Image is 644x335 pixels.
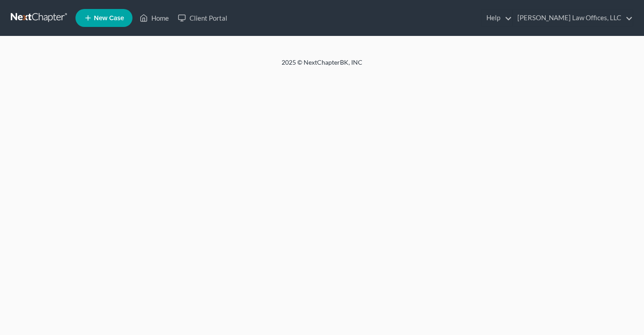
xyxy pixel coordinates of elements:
[135,10,173,26] a: Home
[173,10,232,26] a: Client Portal
[482,10,512,26] a: Help
[66,58,578,74] div: 2025 © NextChapterBK, INC
[513,10,633,26] a: [PERSON_NAME] Law Offices, LLC
[75,9,132,27] new-legal-case-button: New Case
